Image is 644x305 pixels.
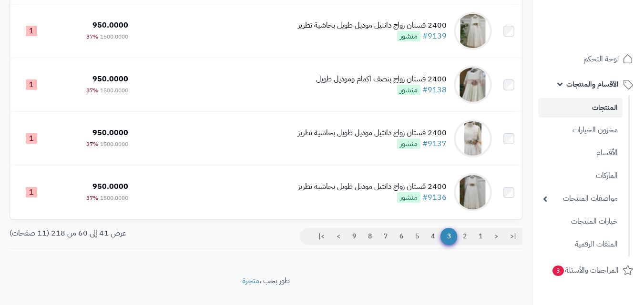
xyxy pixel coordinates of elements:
[538,234,623,255] a: الملفات الرقمية
[454,173,492,211] img: 2400 فستان زواج دانتيل موديل طويل بحاشية تطريز
[454,66,492,104] img: 2400 فستان زواج بنصف اكمام وموديل طويل
[316,74,447,85] div: 2400 فستان زواج بنصف اكمام وموديل طويل
[397,192,420,203] span: منشور
[92,127,128,138] span: 950.0000
[488,228,504,245] a: <
[26,26,37,36] span: 1
[397,31,420,41] span: منشور
[566,78,619,91] span: الأقسام والمنتجات
[378,228,394,245] a: 7
[504,228,522,245] a: |<
[538,259,638,282] a: المراجعات والأسئلة3
[425,228,441,245] a: 4
[100,86,128,95] span: 1500.0000
[397,85,420,95] span: منشور
[579,7,635,27] img: logo-2.png
[538,143,623,163] a: الأقسام
[86,140,98,148] span: 37%
[242,275,259,286] a: متجرة
[2,228,266,239] div: عرض 41 إلى 60 من 218 (11 صفحات)
[26,133,37,144] span: 1
[457,228,473,245] a: 2
[538,120,623,140] a: مخزون الخيارات
[409,228,425,245] a: 5
[422,192,447,203] a: #9136
[100,194,128,202] span: 1500.0000
[454,119,492,157] img: 2400 فستان زواج دانتيل موديل طويل بحاشية تطريز
[393,228,409,245] a: 6
[583,52,619,66] span: لوحة التحكم
[92,181,128,192] span: 950.0000
[454,12,492,50] img: 2400 فستان زواج دانتيل موديل طويل بحاشية تطريز
[100,32,128,41] span: 1500.0000
[86,194,98,202] span: 37%
[330,228,347,245] a: >
[552,266,564,276] span: 3
[26,79,37,90] span: 1
[92,73,128,85] span: 950.0000
[100,140,128,148] span: 1500.0000
[346,228,362,245] a: 9
[86,32,98,41] span: 37%
[538,166,623,186] a: الماركات
[538,211,623,232] a: خيارات المنتجات
[538,188,623,209] a: مواصفات المنتجات
[422,138,447,149] a: #9137
[312,228,331,245] a: >|
[422,84,447,96] a: #9138
[472,228,489,245] a: 1
[26,187,37,197] span: 1
[440,228,457,245] span: 3
[422,30,447,42] a: #9139
[362,228,378,245] a: 8
[538,48,638,70] a: لوحة التحكم
[397,138,420,149] span: منشور
[86,86,98,95] span: 37%
[298,128,447,138] div: 2400 فستان زواج دانتيل موديل طويل بحاشية تطريز
[298,181,447,192] div: 2400 فستان زواج دانتيل موديل طويل بحاشية تطريز
[298,20,447,31] div: 2400 فستان زواج دانتيل موديل طويل بحاشية تطريز
[538,98,623,118] a: المنتجات
[92,20,128,31] span: 950.0000
[552,264,619,277] span: المراجعات والأسئلة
